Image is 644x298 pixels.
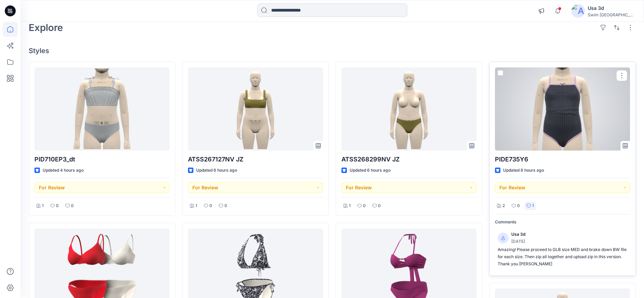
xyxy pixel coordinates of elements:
p: 0 [517,202,520,209]
p: 0 [209,202,212,209]
a: ATSS268299NV JZ [341,67,477,151]
p: 0 [363,202,366,209]
div: Swim [GEOGRAPHIC_DATA] [588,12,635,17]
a: Usa 3d[DATE]Amazing! Please proceed to GLB size MED and brake down BW file for each size. Then zi... [495,228,630,270]
p: 1 [42,202,44,209]
p: 0 [224,202,227,209]
p: ATSS267127NV JZ [188,155,323,164]
h2: Explore [29,22,63,33]
p: 1 [532,202,534,209]
p: Updated 6 hours ago [196,167,237,174]
p: Usa 3d [511,231,525,238]
p: 2 [502,202,505,209]
p: PID710EP3_dt [34,155,170,164]
p: Updated 8 hours ago [503,167,544,174]
a: PIDE735Y6 [495,67,630,151]
p: 0 [71,202,74,209]
h4: Styles [29,47,636,55]
p: 1 [349,202,351,209]
div: Usa 3d [588,4,635,12]
p: [DATE] [511,238,525,245]
p: Updated 4 hours ago [43,167,84,174]
p: ATSS268299NV JZ [341,155,477,164]
p: Amazing! Please proceed to GLB size MED and brake down BW file for each size. Then zip all togeth... [498,246,627,267]
p: 1 [195,202,197,209]
p: PIDE735Y6 [495,155,630,164]
svg: avatar [501,236,505,240]
p: 0 [378,202,381,209]
p: Updated 6 hours ago [350,167,391,174]
p: Comments [495,219,630,226]
a: ATSS267127NV JZ [188,67,323,151]
p: 0 [56,202,59,209]
a: PID710EP3_dt [34,67,170,151]
img: avatar [571,4,585,18]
